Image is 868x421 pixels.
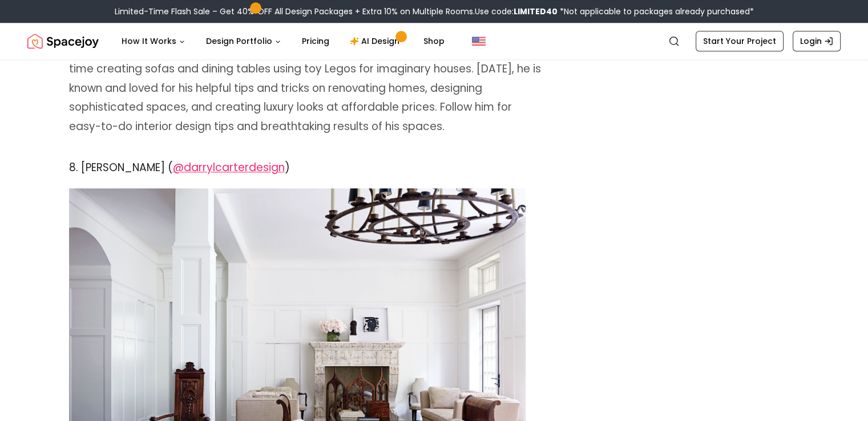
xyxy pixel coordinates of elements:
div: Limited-Time Flash Sale – Get 40% OFF All Design Packages + Extra 10% on Multiple Rooms. [115,6,754,17]
nav: Global [27,23,841,59]
a: Start Your Project [696,31,784,51]
b: LIMITED40 [514,6,558,17]
span: Celebrity interior designer [PERSON_NAME] is all about making bold statements. Among his clients ... [69,3,541,134]
nav: Main [112,30,454,52]
span: *Not applicable to packages already purchased* [558,6,754,17]
a: @darrylcarterdesign [173,160,285,175]
button: Design Portfolio [197,30,290,52]
span: ) [285,160,290,175]
a: Shop [414,30,454,52]
button: How It Works [112,30,195,52]
span: 8. [PERSON_NAME] ( [69,160,173,175]
img: United States [472,34,486,48]
span: Use code: [475,6,558,17]
a: Spacejoy [27,30,99,52]
a: AI Design [341,30,412,52]
img: Spacejoy Logo [27,30,99,52]
a: Pricing [293,30,338,52]
a: Login [793,31,841,51]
